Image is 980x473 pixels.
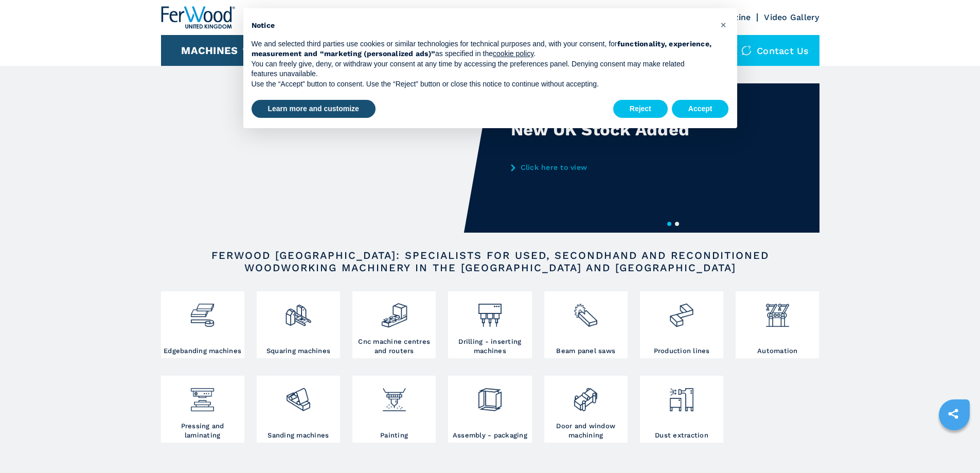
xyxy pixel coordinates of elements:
[284,294,312,329] img: squadratrici_2.png
[448,291,531,358] a: Drilling - inserting machines
[940,401,966,427] a: sharethis
[764,12,819,22] a: Video Gallery
[640,291,723,358] a: Production lines
[476,294,504,329] img: foratrici_inseritrici_2.png
[189,294,216,329] img: bordatrici_1.png
[266,346,330,356] h3: Squaring machines
[355,337,433,356] h3: Cnc machine centres and routers
[194,249,787,274] h2: FERWOOD [GEOGRAPHIC_DATA]: SPECIALISTS FOR USED, SECONDHAND AND RECONDITIONED WOODWORKING MACHINE...
[352,291,436,358] a: Cnc machine centres and routers
[655,431,708,440] h3: Dust extraction
[613,100,668,118] button: Reject
[189,378,216,413] img: pressa-strettoia.png
[672,100,729,118] button: Accept
[181,44,238,57] button: Machines
[936,427,972,465] iframe: Chat
[268,431,329,440] h3: Sanding machines
[572,294,599,329] img: sezionatrici_2.png
[252,100,376,118] button: Learn more and customize
[161,291,244,358] a: Edgebanding machines
[257,291,340,358] a: Squaring machines
[161,376,244,443] a: Pressing and laminating
[453,431,527,440] h3: Assembly - packaging
[493,49,533,58] a: cookie policy
[257,376,340,443] a: Sanding machines
[451,337,529,356] h3: Drilling - inserting machines
[720,19,726,31] span: ×
[252,21,712,31] h2: Notice
[556,346,615,356] h3: Beam panel saws
[164,346,241,356] h3: Edgebanding machines
[252,59,712,79] p: You can freely give, deny, or withdraw your consent at any time by accessing the preferences pane...
[381,294,408,329] img: centro_di_lavoro_cnc_2.png
[716,16,732,33] button: Close this notice
[667,222,671,226] button: 1
[544,376,628,443] a: Door and window machining
[668,378,695,413] img: aspirazione_1.png
[675,222,679,226] button: 2
[544,291,628,358] a: Beam panel saws
[731,35,819,66] div: Contact us
[640,376,723,443] a: Dust extraction
[161,6,235,29] img: Ferwood
[511,163,712,171] a: Click here to view
[164,422,242,440] h3: Pressing and laminating
[476,378,504,413] img: montaggio_imballaggio_2.png
[572,378,599,413] img: lavorazione_porte_finestre_2.png
[252,40,712,58] strong: functionality, experience, measurement and “marketing (personalized ads)”
[668,294,695,329] img: linee_di_produzione_2.png
[252,39,712,59] p: We and selected third parties use cookies or similar technologies for technical purposes and, wit...
[381,378,408,413] img: verniciatura_1.png
[284,378,312,413] img: levigatrici_2.png
[352,376,436,443] a: Painting
[736,291,819,358] a: Automation
[380,431,408,440] h3: Painting
[252,79,712,90] p: Use the “Accept” button to consent. Use the “Reject” button or close this notice to continue with...
[757,346,798,356] h3: Automation
[448,376,531,443] a: Assembly - packaging
[741,45,752,56] img: Contact us
[764,294,791,329] img: automazione.png
[547,422,625,440] h3: Door and window machining
[654,346,710,356] h3: Production lines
